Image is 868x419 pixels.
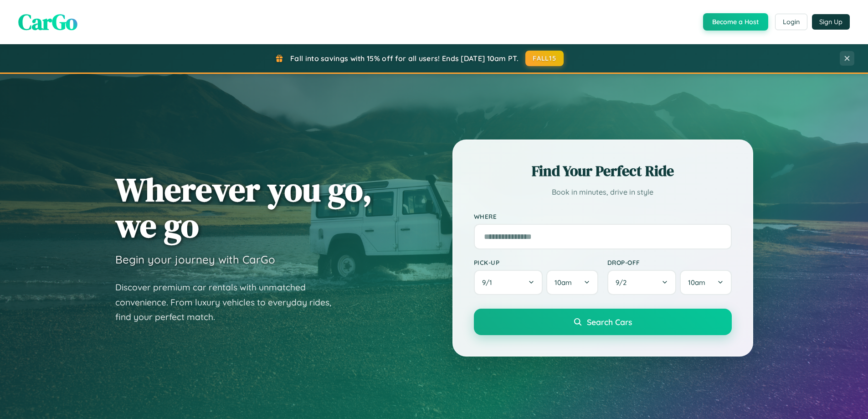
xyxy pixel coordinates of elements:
[680,270,731,295] button: 10am
[587,317,632,327] span: Search Cars
[525,51,564,66] button: FALL15
[474,259,598,266] label: Pick-up
[474,161,732,181] h2: Find Your Perfect Ride
[115,171,372,243] h1: Wherever you go, we go
[115,280,343,325] p: Discover premium car rentals with unmatched convenience. From luxury vehicles to everyday rides, ...
[616,278,631,287] span: 9 / 2
[474,186,732,199] p: Book in minutes, drive in style
[474,309,732,335] button: Search Cars
[290,54,519,63] span: Fall into savings with 15% off for all users! Ends [DATE] 10am PT.
[688,278,705,287] span: 10am
[607,270,677,295] button: 9/2
[703,13,768,31] button: Become a Host
[607,259,732,266] label: Drop-off
[115,253,275,266] h3: Begin your journey with CarGo
[812,14,850,30] button: Sign Up
[482,278,497,287] span: 9 / 1
[546,270,598,295] button: 10am
[18,7,77,37] span: CarGo
[775,14,807,30] button: Login
[555,278,572,287] span: 10am
[474,270,543,295] button: 9/1
[474,212,732,220] label: Where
